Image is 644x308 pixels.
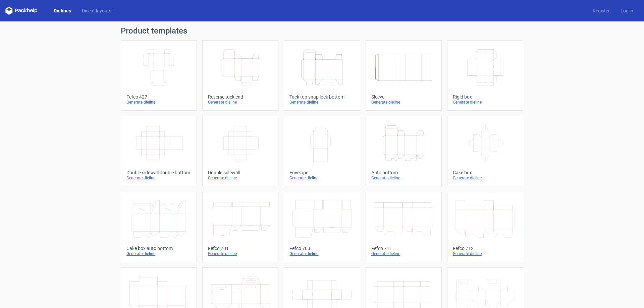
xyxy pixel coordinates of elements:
[453,251,518,256] div: Generate dieline
[371,246,436,251] div: Fefco 711
[587,7,615,14] a: Register
[121,116,197,186] a: Double sidewall double bottomGenerate dieline
[202,116,278,186] a: Double sidewallGenerate dieline
[289,251,354,256] div: Generate dieline
[371,94,436,100] div: Sleeve
[126,175,191,181] div: Generate dieline
[208,251,273,256] div: Generate dieline
[126,100,191,105] div: Generate dieline
[453,100,518,105] div: Generate dieline
[202,192,278,262] a: Fefco 701Generate dieline
[121,27,523,35] h1: Product templates
[121,192,197,262] a: Cake box auto bottomGenerate dieline
[202,40,278,111] a: Reverse tuck endGenerate dieline
[447,116,523,186] a: Cake boxGenerate dieline
[126,94,191,100] div: Fefco 427
[366,192,442,262] a: Fefco 711Generate dieline
[289,246,354,251] div: Fefco 703
[126,246,191,251] div: Cake box auto bottom
[126,251,191,256] div: Generate dieline
[447,40,523,111] a: Rigid boxGenerate dieline
[208,170,273,175] div: Double sidewall
[284,40,360,111] a: Tuck top snap lock bottomGenerate dieline
[453,246,518,251] div: Fefco 712
[289,100,354,105] div: Generate dieline
[615,7,639,14] a: Log in
[289,175,354,181] div: Generate dieline
[453,170,518,175] div: Cake box
[371,251,436,256] div: Generate dieline
[453,94,518,100] div: Rigid box
[284,116,360,186] a: EnvelopeGenerate dieline
[289,94,354,100] div: Tuck top snap lock bottom
[366,116,442,186] a: Auto bottomGenerate dieline
[289,170,354,175] div: Envelope
[121,40,197,111] a: Fefco 427Generate dieline
[208,100,273,105] div: Generate dieline
[208,175,273,181] div: Generate dieline
[371,175,436,181] div: Generate dieline
[453,175,518,181] div: Generate dieline
[366,40,442,111] a: SleeveGenerate dieline
[371,100,436,105] div: Generate dieline
[371,170,436,175] div: Auto bottom
[76,7,117,14] a: Diecut layouts
[48,7,76,14] a: Dielines
[284,192,360,262] a: Fefco 703Generate dieline
[447,192,523,262] a: Fefco 712Generate dieline
[208,246,273,251] div: Fefco 701
[126,170,191,175] div: Double sidewall double bottom
[208,94,273,100] div: Reverse tuck end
